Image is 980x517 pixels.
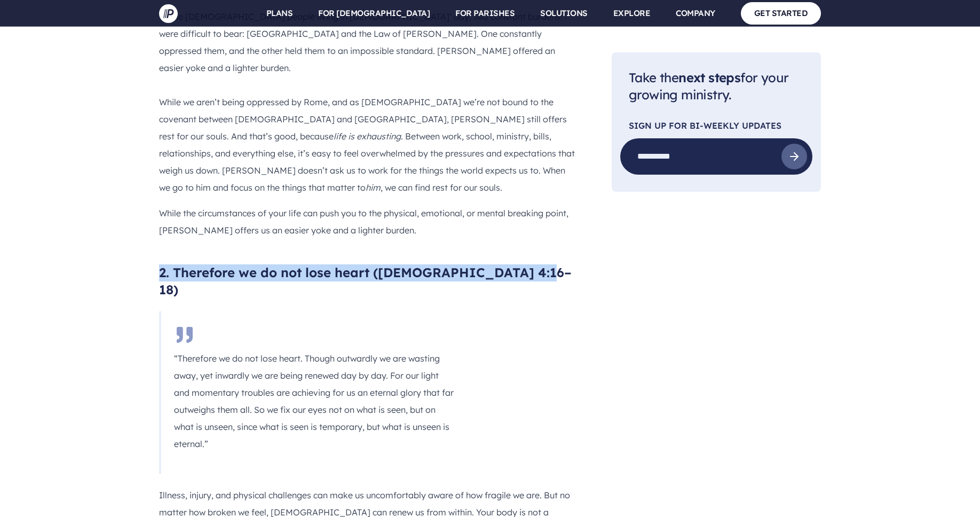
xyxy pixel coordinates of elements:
[629,69,788,103] span: Take the for your growing ministry.
[629,122,804,130] p: SIGN UP FOR Bi-Weekly Updates
[159,8,578,196] p: To the [DEMOGRAPHIC_DATA] people living in [DEMOGRAPHIC_DATA]’ day, two constant burdens were dif...
[334,131,401,142] i: life is exhausting
[159,205,578,239] p: While the circumstances of your life can push you to the physical, emotional, or mental breaking ...
[366,182,381,193] i: him
[159,264,578,299] h3: 2. Therefore we do not lose heart ([DEMOGRAPHIC_DATA] 4:16–18)
[678,69,740,85] span: next steps
[741,2,821,24] a: GET STARTED
[174,350,454,452] p: “Therefore we do not lose heart. Though outwardly we are wasting away, yet inwardly we are being ...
